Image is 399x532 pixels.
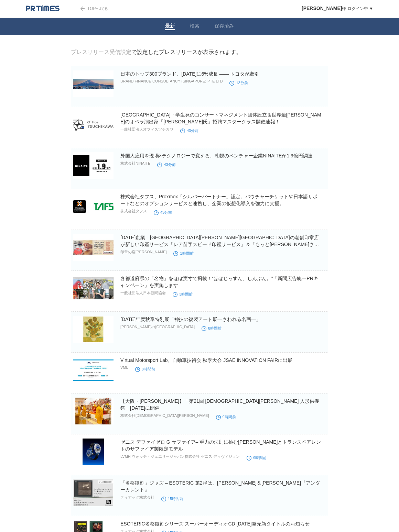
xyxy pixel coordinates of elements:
[120,357,292,363] a: Virtual Motorsport Lab、自動車技術会 秋季大会 JSAE INNOVATION FAIRに出展
[73,479,114,506] img: 「名盤復刻」ジャズ – ESOTERIC 第2弾は、ビル・エヴァンス＆ジム・ホール『アンダーカレント』
[120,439,321,452] a: ゼニス デファイゼロ G サファイア– 重力の法則に挑む[PERSON_NAME]とトランスペアレントのサファイア製限定モデル
[73,152,114,179] img: 外国人雇用を現場×テクノロジーで変える、札幌のベンチャー企業NINAITEが1.9億円調達
[229,81,248,85] time: 13分前
[120,365,128,369] p: VML
[202,326,222,330] time: 8時間前
[157,163,175,167] time: 43分前
[120,317,261,322] a: [DATE]年度秋季特別展「神技の複製アート展―さわれる名画―」
[154,210,172,214] time: 43分前
[73,357,114,384] img: Virtual Motorsport Lab、自動車技術会 秋季大会 JSAE INNOVATION FAIRに出展
[302,6,373,11] a: [PERSON_NAME]様 ログイン中 ▼
[173,251,193,255] time: 1時間前
[165,23,175,30] a: 最新
[120,454,240,459] p: LVMH ウォッチ・ジュエリージャパン株式会社 ゼニス ディヴィジョン
[161,497,183,501] time: 15時間前
[120,521,310,527] a: ESOTERIC名盤復刻シリーズ スーパーオーディオCD [DATE]発売新タイトルのお知らせ
[120,71,259,77] a: 日本のトップ300ブランド、[DATE]に6%成長 —— トヨタが牽引
[120,79,223,83] p: BRAND FINANCE CONSULTANCY (SINGAPORE) PTE LTD
[120,324,195,330] p: [PERSON_NAME]の[GEOGRAPHIC_DATA]
[120,127,173,132] p: 一般社団法人オフィスツチカワ
[70,6,108,11] a: TOPへ戻る
[173,292,193,296] time: 3時間前
[120,276,318,288] a: 各都道府県の「名物」をほぼ実寸で掲載！“ほぼじっすん、しんぶん。”「新聞広告統一PRキャンペーン」を実施します
[73,111,114,138] img: 東京藝大・学生発のコンサートマネジメント団体設立＆世界最高峰のオペラ演出家「ジルベール・デフロ氏」招聘マスタークラス開催速報！
[73,234,114,261] img: 明治42年創業 山形県村山市の老舗印章店が新しい印鑑サービス「レア苗字スピード印鑑サービス」＆「もっと佐藤さんシリーズ」を2025年10月15日より店頭および通販で本格スタート
[26,5,60,12] img: logo.png
[73,70,114,97] img: 日本のトップ300ブランド、2025年に6%成長 —— トヨタが牽引
[120,112,321,124] a: [GEOGRAPHIC_DATA]・学生発のコンサートマネジメント団体設立＆世界最[PERSON_NAME]のオペラ演出家「[PERSON_NAME]氏」招聘マスタークラス開催速報！
[120,495,154,500] p: ティアック株式会社
[215,23,234,30] a: 保存済み
[73,316,114,343] img: 令和７年度秋季特別展「神技の複製アート展―さわれる名画―」
[135,367,155,371] time: 8時間前
[120,235,319,254] a: [DATE]創業 [GEOGRAPHIC_DATA][PERSON_NAME][GEOGRAPHIC_DATA]の老舗印章店が新しい印鑑サービス「レア苗字スピード印鑑サービス」＆「もっと[PER...
[120,161,150,166] p: 株式会社NINAITE
[120,153,313,158] a: 外国人雇用を現場×テクノロジーで変える、札幌のベンチャー企業NINAITEが1.9億円調達
[73,398,114,424] img: 【大阪・八尾】「第21回 八光殿 人形供養祭」10月26日(日)に開催
[120,480,320,492] a: 「名盤復刻」ジャズ – ESOTERIC 第2弾は、[PERSON_NAME]＆[PERSON_NAME]『アンダーカレント』
[180,129,198,133] time: 43分前
[73,439,114,465] img: ゼニス デファイゼロ G サファイア– 重力の法則に挑むブルーとトランスペアレントのサファイア製限定モデル
[73,193,114,220] img: 株式会社タフス、Proxmox「シルバーパートナー」認定。バウチャーチケットや日本語サポートなどのオプションサービスと連携し、企業の仮想化導入を強力に支援。
[247,456,267,460] time: 9時間前
[190,23,199,30] a: 検索
[216,415,236,419] time: 9時間前
[120,413,209,418] p: 株式会社[DEMOGRAPHIC_DATA][PERSON_NAME]
[71,49,131,55] a: プレスリリース受信設定
[71,49,241,56] div: で設定したプレスリリースが表示されます。
[120,209,147,214] p: 株式会社タフス
[80,7,85,11] img: arrow.png
[302,5,342,11] span: [PERSON_NAME]
[73,275,114,302] img: 各都道府県の「名物」をほぼ実寸で掲載！“ほぼじっすん、しんぶん。”「新聞広告統一PRキャンペーン」を実施します
[120,194,317,206] a: 株式会社タフス、Proxmox「シルバーパートナー」認定。バウチャーチケットや日本語サポートなどのオプションサービスと連携し、企業の仮想化導入を強力に支援。
[120,398,319,411] a: 【大阪・[PERSON_NAME]】「第21回 [DEMOGRAPHIC_DATA][PERSON_NAME] 人形供養祭」[DATE]に開催
[120,290,166,296] p: 一般社団法人日本新聞協会
[120,250,166,255] p: 印章の店[PERSON_NAME]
